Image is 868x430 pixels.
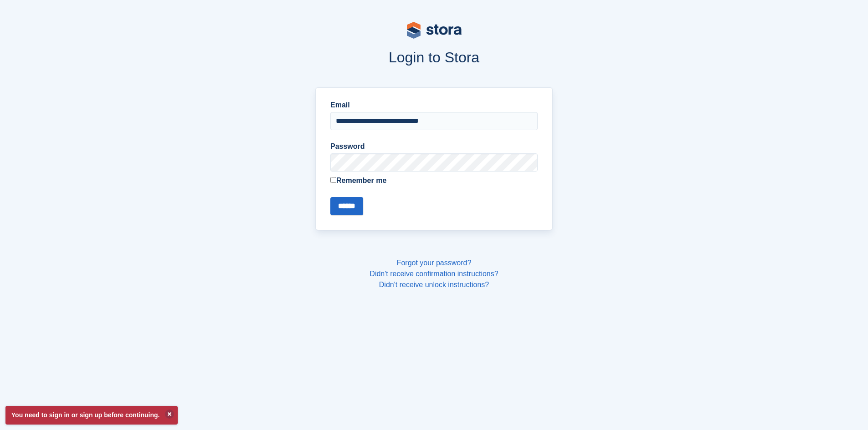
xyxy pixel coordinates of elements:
[330,177,336,183] input: Remember me
[330,100,538,111] label: Email
[330,141,538,152] label: Password
[379,281,489,288] a: Didn't receive unlock instructions?
[330,175,538,186] label: Remember me
[397,259,472,267] a: Forgot your password?
[142,49,727,66] h1: Login to Stora
[370,270,498,278] a: Didn't receive confirmation instructions?
[407,22,462,39] img: stora-logo-53a41332b3708ae10de48c4981b4e9114cc0af31d8433b30ea865607fb682f29.svg
[5,406,178,425] p: You need to sign in or sign up before continuing.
